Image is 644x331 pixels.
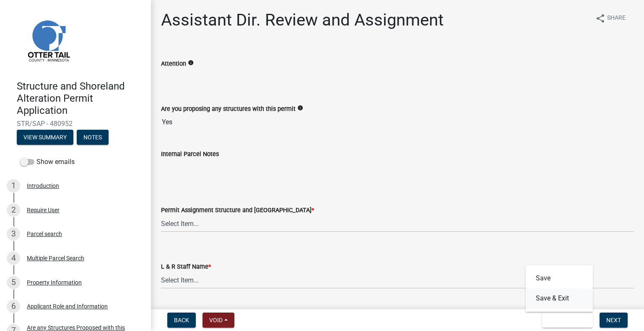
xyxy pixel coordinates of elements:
button: shareShare [589,10,632,26]
div: 5 [7,276,20,289]
div: Introduction [27,183,59,189]
span: Share [607,13,626,23]
button: Next [600,313,628,328]
h1: Assistant Dir. Review and Assignment [161,10,444,30]
div: 2 [7,203,20,217]
div: 1 [7,179,20,192]
div: Save & Exit [526,265,593,312]
button: Void [203,313,234,328]
span: Save & Exit [549,317,581,323]
button: Back [167,313,196,328]
i: share [595,13,605,23]
div: Require User [27,207,60,213]
div: Multiple Parcel Search [27,255,84,261]
div: 3 [7,227,20,241]
span: STR/SAP - 480952 [17,120,134,128]
span: Void [209,317,223,323]
div: Applicant Role and Information [27,303,108,309]
button: Notes [77,130,109,145]
button: Save [526,268,593,288]
label: Permit Assignment Structure and [GEOGRAPHIC_DATA] [161,208,314,213]
button: Save & Exit [542,313,593,328]
img: Otter Tail County, Minnesota [17,9,80,72]
div: 4 [7,251,20,265]
wm-modal-confirm: Notes [77,135,109,141]
div: Parcel search [27,231,62,237]
div: 6 [7,300,20,313]
wm-modal-confirm: Summary [17,135,73,141]
i: info [297,105,303,111]
button: View Summary [17,130,73,145]
label: Attention [161,61,186,67]
span: Back [174,317,189,323]
div: Property Information [27,280,82,285]
label: Show emails [20,157,75,167]
i: info [188,60,194,66]
span: Next [606,317,621,323]
label: Are you proposing any structures with this permit [161,106,296,112]
button: Save & Exit [526,288,593,308]
h4: Structure and Shoreland Alteration Permit Application [17,80,144,116]
label: L & R Staff Name [161,264,211,270]
label: Internal Parcel Notes [161,151,219,157]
